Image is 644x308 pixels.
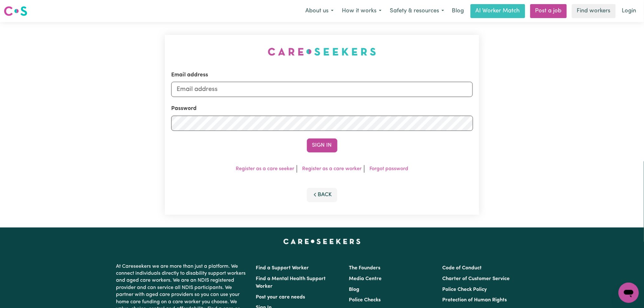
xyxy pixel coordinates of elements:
[256,295,305,300] a: Post your care needs
[442,298,507,303] a: Protection of Human Rights
[442,266,482,271] a: Code of Conduct
[349,266,381,271] a: The Founders
[530,4,567,18] a: Post a job
[283,239,361,244] a: Careseekers home page
[349,287,360,292] a: Blog
[4,5,27,17] img: Careseekers logo
[369,166,408,171] a: Forgot password
[171,105,197,113] label: Password
[471,4,525,18] a: AI Worker Match
[307,138,337,152] button: Sign In
[349,298,381,303] a: Police Checks
[307,188,337,202] button: Back
[256,266,309,271] a: Find a Support Worker
[448,4,468,18] a: Blog
[236,166,294,171] a: Register as a care seeker
[171,82,473,97] input: Email address
[256,276,326,289] a: Find a Mental Health Support Worker
[302,166,362,171] a: Register as a care worker
[349,276,382,281] a: Media Centre
[572,4,616,18] a: Find workers
[301,4,338,18] button: About us
[4,4,27,18] a: Careseekers logo
[442,287,487,292] a: Police Check Policy
[338,4,386,18] button: How it works
[386,4,448,18] button: Safety & resources
[442,276,510,281] a: Charter of Customer Service
[618,4,640,18] a: Login
[171,71,208,79] label: Email address
[619,283,639,303] iframe: Button to launch messaging window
